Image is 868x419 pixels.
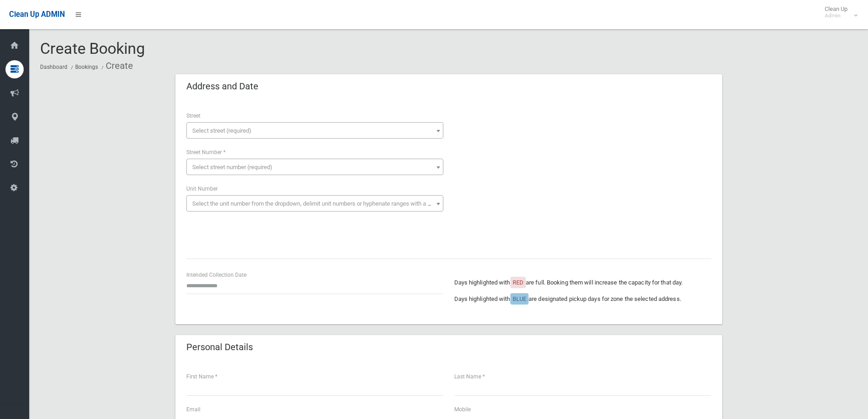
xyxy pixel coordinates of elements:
p: Days highlighted with are full. Booking them will increase the capacity for that day. [454,277,711,288]
span: Select street number (required) [192,164,272,171]
li: Create [99,57,133,74]
span: Create Booking [40,39,145,57]
span: Select the unit number from the dropdown, delimit unit numbers or hyphenate ranges with a comma [192,200,447,207]
header: Address and Date [175,78,269,95]
a: Dashboard [40,64,67,70]
span: Select street (required) [192,127,252,134]
a: Bookings [75,64,98,70]
span: Clean Up ADMIN [9,10,65,19]
p: Days highlighted with are designated pickup days for zone the selected address. [454,294,711,305]
span: Clean Up [820,5,857,19]
small: Admin [825,12,847,19]
span: RED [513,279,524,286]
header: Personal Details [175,338,264,356]
span: BLUE [513,295,526,302]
